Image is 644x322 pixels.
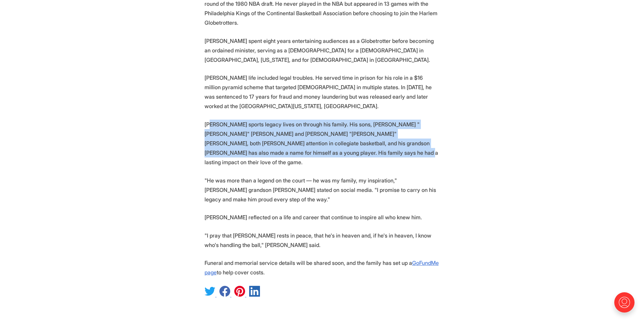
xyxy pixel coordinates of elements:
p: "I pray that [PERSON_NAME] rests in peace, that he's in heaven and, if he's in heaven, I know who... [205,231,440,250]
p: [PERSON_NAME] spent eight years entertaining audiences as a Globetrotter before becoming an ordai... [205,36,440,65]
p: [PERSON_NAME] life included legal troubles. He served time in prison for his role in a $16 millio... [205,73,440,111]
p: Funeral and memorial service details will be shared soon, and the family has set up a to help cov... [205,258,440,277]
iframe: portal-trigger [609,289,644,322]
p: [PERSON_NAME] reflected on a life and career that continue to inspire all who knew him. [205,213,440,222]
p: "He was more than a legend on the court — he was my family, my inspiration," [PERSON_NAME] grands... [205,176,440,204]
p: [PERSON_NAME] sports legacy lives on through his family. His sons, [PERSON_NAME] "[PERSON_NAME]" ... [205,120,440,167]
